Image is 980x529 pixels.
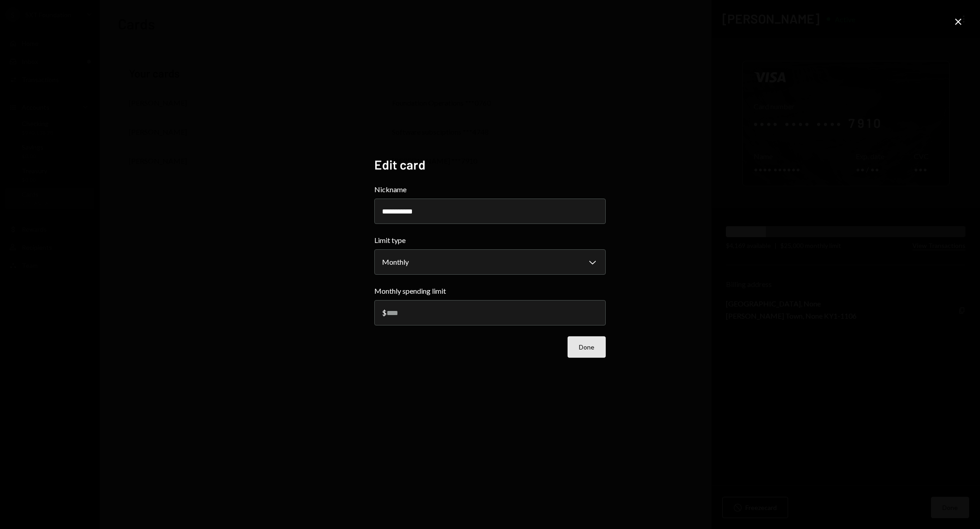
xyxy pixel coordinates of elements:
h2: Edit card [374,156,606,174]
label: Monthly spending limit [374,286,606,296]
div: $ [382,308,387,317]
button: Done [568,336,606,358]
label: Limit type [374,235,606,246]
button: Limit type [374,249,606,275]
label: Nickname [374,184,606,195]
